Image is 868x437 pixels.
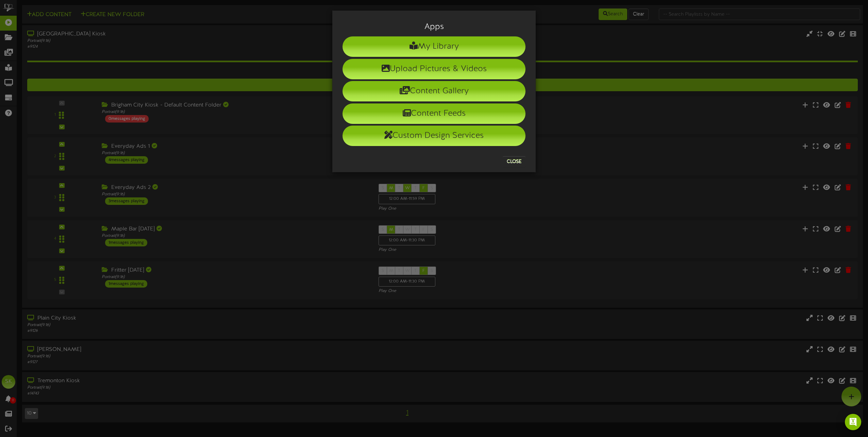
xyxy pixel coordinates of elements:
li: Upload Pictures & Videos [343,59,525,79]
li: Content Gallery [343,81,525,101]
h3: Apps [343,22,525,31]
li: Content Feeds [343,103,525,124]
li: Custom Design Services [343,126,525,146]
div: Open Intercom Messenger [845,414,861,430]
button: Close [503,156,525,167]
li: My Library [343,36,525,57]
